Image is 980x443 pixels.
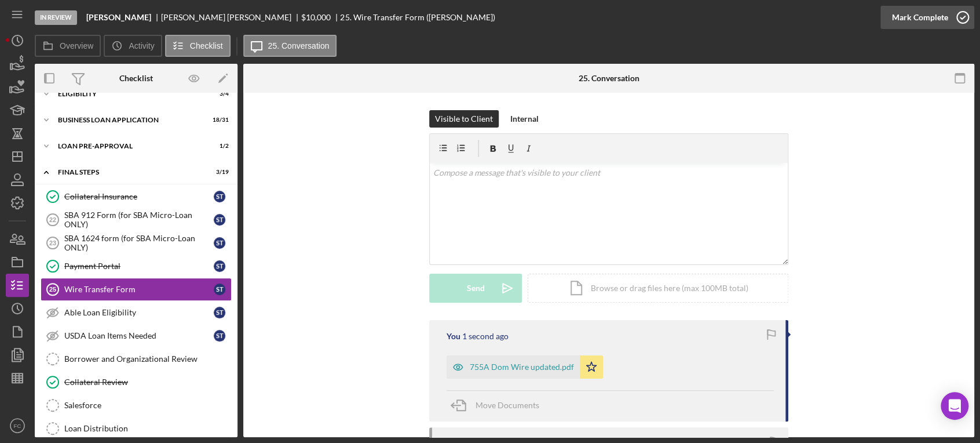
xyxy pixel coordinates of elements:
div: SBA 912 Form (for SBA Micro-Loan ONLY) [64,210,214,229]
div: Collateral Insurance [64,192,214,201]
tspan: 25 [49,286,56,293]
button: Mark Complete [880,6,974,29]
div: Loan Distribution [64,424,231,433]
div: You [447,332,460,341]
label: 25. Conversation [268,41,330,50]
div: ELIGIBILITY [58,90,200,97]
div: USDA Loan Items Needed [64,331,214,340]
div: 1 / 2 [208,143,229,150]
button: Activity [104,35,162,57]
div: S T [214,260,225,272]
div: SBA 1624 form (for SBA Micro-Loan ONLY) [64,234,214,252]
div: Wire Transfer Form [64,285,214,294]
a: Loan Distribution [41,417,232,440]
a: Able Loan EligibilityST [41,301,232,324]
div: Visible to Client [435,110,493,128]
label: Overview [60,41,93,50]
button: 755A Dom Wire updated.pdf [447,355,603,379]
div: 25. Wire Transfer Form ([PERSON_NAME]) [340,13,495,22]
div: S T [214,191,225,202]
div: Mark Complete [892,6,948,29]
button: FC [6,414,29,437]
div: Internal [510,110,539,128]
div: BUSINESS LOAN APPLICATION [58,117,200,124]
div: Able Loan Eligibility [64,308,214,317]
a: Payment PortalST [41,255,232,278]
div: Open Intercom Messenger [941,392,968,420]
div: 18 / 31 [208,117,229,124]
span: $10,000 [301,12,331,22]
button: Checklist [165,35,231,57]
button: Overview [35,35,101,57]
div: LOAN PRE-APPROVAL [58,143,200,150]
div: Payment Portal [64,262,214,271]
div: Borrower and Organizational Review [64,354,231,364]
a: Collateral InsuranceST [41,185,232,208]
time: 2025-09-19 18:35 [462,332,509,341]
button: Visible to Client [429,110,499,128]
tspan: 23 [49,239,56,246]
span: Move Documents [476,400,539,410]
label: Checklist [190,41,223,50]
div: Collateral Review [64,377,231,387]
div: S T [214,284,225,295]
div: Salesforce [64,401,231,410]
tspan: 22 [49,216,56,223]
button: Move Documents [447,391,551,420]
div: S T [214,237,225,249]
a: 23SBA 1624 form (for SBA Micro-Loan ONLY)ST [41,231,232,255]
div: 3 / 19 [208,169,229,176]
button: Internal [504,110,544,128]
a: Borrower and Organizational Review [41,347,232,371]
div: S T [214,214,225,226]
a: 22SBA 912 Form (for SBA Micro-Loan ONLY)ST [41,208,232,231]
div: 3 / 4 [208,90,229,97]
text: FC [14,423,21,429]
div: [PERSON_NAME] [PERSON_NAME] [161,13,301,22]
div: Checklist [119,74,153,83]
div: Send [467,274,485,303]
a: Collateral Review [41,371,232,394]
a: Salesforce [41,394,232,417]
b: [PERSON_NAME] [86,13,151,22]
button: Send [429,274,522,303]
a: USDA Loan Items NeededST [41,324,232,347]
button: 25. Conversation [243,35,337,57]
label: Activity [129,41,154,50]
div: S T [214,307,225,318]
a: 25Wire Transfer FormST [41,278,232,301]
div: In Review [35,10,77,25]
div: 755A Dom Wire updated.pdf [470,362,574,372]
div: 25. Conversation [579,74,639,83]
div: FINAL STEPS [58,169,200,176]
div: S T [214,330,225,342]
